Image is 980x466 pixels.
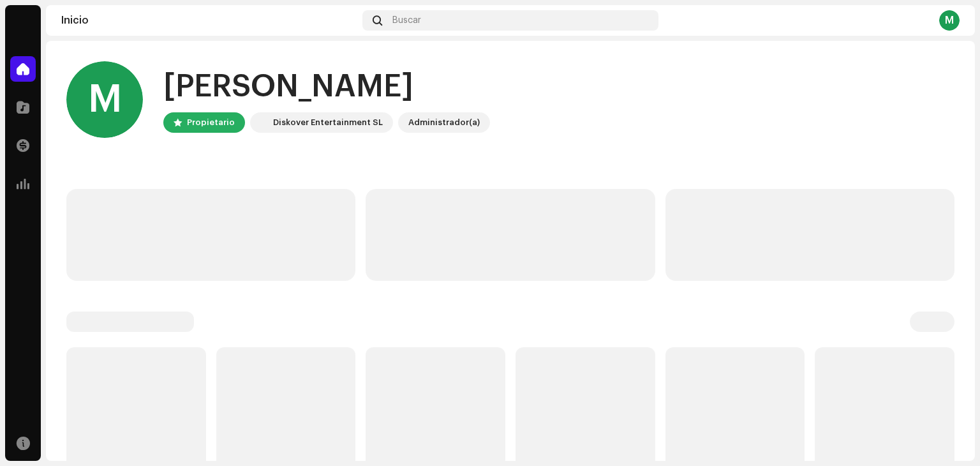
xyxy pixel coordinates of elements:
div: Diskover Entertainment SL [273,115,383,130]
div: M [939,10,960,31]
div: Propietario [187,115,235,130]
img: 297a105e-aa6c-4183-9ff4-27133c00f2e2 [253,115,268,130]
div: Inicio [61,15,357,26]
div: [PERSON_NAME] [163,66,490,107]
div: Administrador(a) [408,115,480,130]
span: Buscar [392,15,421,26]
div: M [66,61,143,138]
